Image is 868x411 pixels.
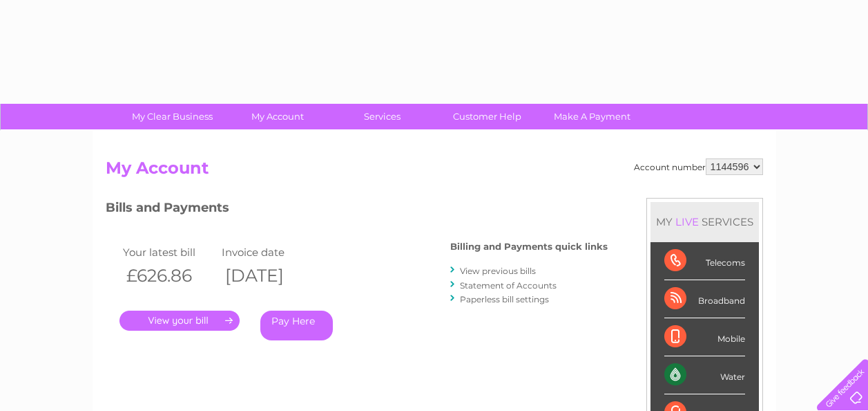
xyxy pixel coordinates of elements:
th: £626.86 [119,262,219,290]
div: LIVE [673,215,702,228]
td: Your latest bill [119,243,219,262]
a: Statement of Accounts [460,280,557,291]
th: [DATE] [218,262,318,290]
div: Broadband [664,280,745,318]
a: Customer Help [430,104,544,129]
a: Make A Payment [535,104,649,129]
a: Paperless bill settings [460,294,549,304]
a: My Clear Business [115,104,229,129]
div: Telecoms [664,242,745,280]
td: Invoice date [218,243,318,262]
a: Services [325,104,439,129]
a: My Account [220,104,334,129]
a: . [119,311,240,331]
a: View previous bills [460,266,536,276]
div: Water [664,356,745,394]
h3: Bills and Payments [106,198,608,222]
a: Pay Here [260,311,333,340]
h4: Billing and Payments quick links [450,241,608,252]
div: Account number [634,158,763,175]
div: Mobile [664,318,745,356]
h2: My Account [106,158,763,185]
div: MY SERVICES [650,202,759,241]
